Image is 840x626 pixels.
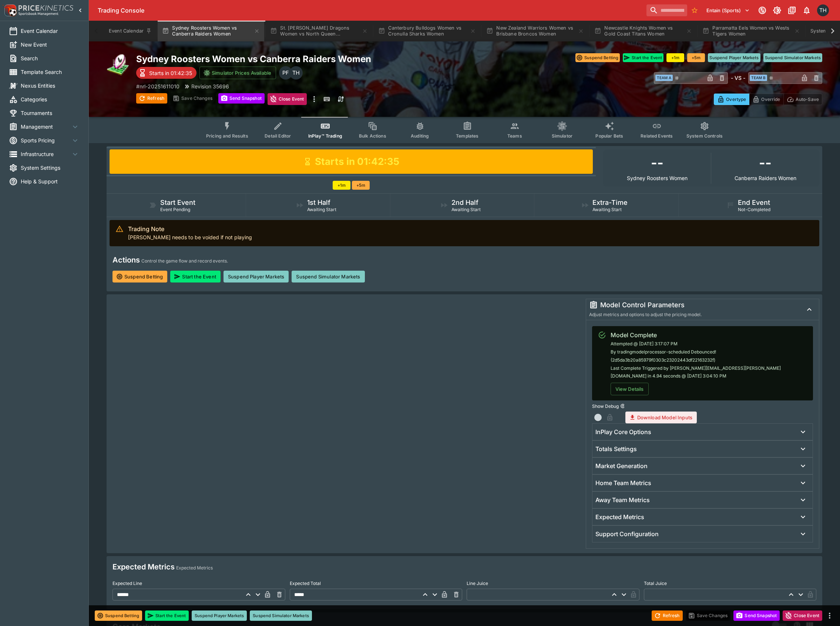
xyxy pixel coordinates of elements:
span: Template Search [21,68,80,76]
span: Team A [655,75,673,81]
span: Event Pending [160,207,190,212]
h5: 1st Half [307,198,330,207]
span: New Event [21,41,80,48]
span: Teams [507,133,522,139]
button: Simulator Prices Available [199,67,276,79]
button: +5m [352,181,370,190]
p: Expected Metrics [176,564,213,572]
span: Simulator [552,133,572,139]
span: Not-Completed [738,207,770,212]
p: Override [761,95,780,103]
span: Awaiting Start [307,207,336,212]
button: Suspend Player Markets [708,53,760,62]
p: Sydney Roosters Women [627,175,688,181]
button: Suspend Player Markets [192,610,247,621]
button: Auto-Save [783,94,822,105]
div: Todd Henderson [289,66,303,79]
div: Start From [714,94,822,105]
button: Start the Event [170,271,220,282]
button: Parramatta Eels Women vs Wests Tigers Women [698,21,804,41]
button: Sydney Roosters Women vs Canberra Raiders Women [158,21,264,41]
button: No Bookmarks [689,4,700,16]
h6: Market Generation [595,462,648,470]
span: Tournaments [21,109,80,117]
h6: InPlay Core Options [595,428,651,436]
img: rugby_league.png [107,53,130,77]
span: Awaiting Start [592,207,622,212]
button: Notifications [800,4,813,17]
button: Toggle light/dark mode [770,4,784,17]
button: Suspend Betting [112,271,167,282]
span: Awaiting Start [451,207,481,212]
span: Team B [750,75,767,81]
label: Total Juice [644,578,817,589]
p: Revision 35696 [191,82,229,90]
button: Select Tenant [702,4,754,16]
h1: Starts in 01:42:35 [315,155,399,168]
span: Management [21,123,71,131]
div: Model Complete [611,331,807,339]
h6: - VS - [731,74,745,82]
button: Send Snapshot [218,93,265,104]
h5: Extra-Time [592,198,628,207]
h5: Start Event [160,198,195,207]
h6: Home Team Metrics [595,479,651,487]
span: Nexus Entities [21,82,80,89]
div: Event type filters [200,117,729,143]
span: [PERSON_NAME] needs to be voided if not playing [128,234,252,240]
span: Sports Pricing [21,136,71,144]
button: Overtype [714,94,749,105]
span: System Controls [686,133,723,139]
span: Related Events [641,133,673,139]
button: +1m [666,53,684,62]
h6: Away Team Metrics [595,496,650,504]
button: View Details [611,383,649,395]
img: PriceKinetics Logo [2,3,17,18]
h6: Totals Settings [595,445,637,453]
h4: Actions [112,255,140,265]
h5: 2nd Half [451,198,478,207]
span: Search [21,54,80,62]
button: more [825,611,834,620]
p: Overtype [726,95,746,103]
button: Documentation [785,4,799,17]
span: Templates [456,133,478,139]
button: Suspend Betting [95,610,142,621]
label: Expected Total [290,578,463,589]
button: Newcastle Knights Women vs Gold Coast Titans Women [590,21,696,41]
label: Expected Line [112,578,285,589]
div: Peter Fairgrieve [279,66,292,79]
h2: Copy To Clipboard [136,53,479,65]
span: Attempted @ [DATE] 3:17:07 PM By tradingmodelprocessor-scheduled Debounced! (2d5da3b20a85979f0303... [611,341,781,379]
button: Start the Event [623,53,663,62]
p: Starts in 01:42:35 [149,69,192,77]
input: search [646,4,687,16]
p: Show Debug [592,403,619,409]
span: Categories [21,95,80,103]
div: Trading Console [98,7,644,14]
button: Override [749,94,783,105]
h1: -- [651,153,663,173]
span: Event Calendar [21,27,80,35]
img: Sportsbook Management [19,12,58,16]
span: Popular Bets [595,133,623,139]
span: Bulk Actions [359,133,386,139]
button: more [310,93,319,105]
img: PriceKinetics [19,5,73,11]
button: Suspend Simulator Markets [292,271,364,282]
p: Control the game flow and record events. [141,257,228,265]
button: Refresh [652,610,683,621]
button: Canterbury Bulldogs Women vs Cronulla Sharks Women [374,21,480,41]
span: Detail Editor [265,133,291,139]
button: Suspend Player Markets [224,271,289,282]
div: Trading Note [128,224,252,233]
span: Auditing [411,133,429,139]
button: +1m [333,181,350,190]
button: Event Calendar [104,21,156,41]
button: Refresh [136,93,167,104]
button: Todd Henderson [815,2,831,18]
span: InPlay™ Trading [308,133,342,139]
button: St. [PERSON_NAME] Dragons Women vs North Queen... [266,21,372,41]
span: Help & Support [21,177,80,185]
button: +5m [687,53,705,62]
